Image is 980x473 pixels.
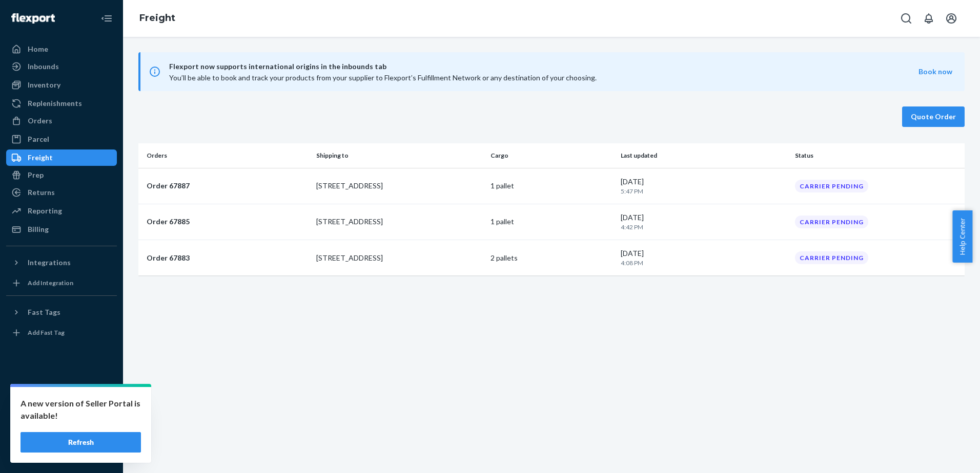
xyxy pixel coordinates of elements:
[795,251,868,264] div: CARRIER PENDING
[902,106,965,127] button: Quote Order
[918,8,939,29] button: Open notifications
[6,77,117,93] a: Inventory
[491,217,613,227] p: 1 pallet
[28,153,53,163] div: Freight
[6,325,117,341] a: Add Fast Tag
[28,61,59,72] div: Inbounds
[941,8,962,29] button: Open account menu
[795,180,868,192] div: CARRIER PENDING
[6,184,117,201] a: Returns
[28,187,55,198] div: Returns
[6,95,117,112] a: Replenishments
[617,143,790,168] th: Last updated
[28,80,60,90] div: Inventory
[28,278,73,287] div: Add Integration
[6,392,117,408] a: Settings
[6,131,117,147] a: Parcel
[96,8,117,29] button: Close Navigation
[169,60,918,73] span: Flexport now supports international origins in the inbounds tab
[21,397,141,422] p: A new version of Seller Portal is available!
[28,307,60,317] div: Fast Tags
[28,98,82,109] div: Replenishments
[6,254,117,271] button: Integrations
[6,41,117,57] a: Home
[795,216,868,228] div: CARRIER PENDING
[28,170,44,180] div: Prep
[131,4,183,33] ol: breadcrumbs
[6,427,117,443] a: Help Center
[138,143,312,168] th: Orders
[316,217,482,227] p: [STREET_ADDRESS]
[6,58,117,75] a: Inbounds
[139,12,175,24] a: Freight
[621,223,786,231] p: 4:42 PM
[918,67,952,77] button: Book now
[6,221,117,238] a: Billing
[6,410,117,426] button: Talk to Support
[316,181,482,191] p: [STREET_ADDRESS]
[28,328,65,337] div: Add Fast Tag
[169,73,597,82] span: You’ll be able to book and track your products from your supplier to Flexport’s Fulfillment Netwo...
[312,143,486,168] th: Shipping to
[316,253,482,263] p: [STREET_ADDRESS]
[21,432,141,453] button: Refresh
[6,203,117,219] a: Reporting
[486,143,617,168] th: Cargo
[28,224,49,234] div: Billing
[28,206,62,216] div: Reporting
[491,253,613,263] p: 2 pallets
[6,113,117,129] a: Orders
[6,167,117,183] a: Prep
[621,177,786,196] div: [DATE]
[621,212,786,231] div: [DATE]
[791,143,965,168] th: Status
[28,116,52,126] div: Orders
[621,248,786,267] div: [DATE]
[952,210,972,263] button: Help Center
[491,181,613,191] p: 1 pallet
[896,8,916,29] button: Open Search Box
[621,187,786,196] p: 5:47 PM
[6,149,117,166] a: Freight
[6,304,117,320] button: Fast Tags
[28,44,48,54] div: Home
[147,253,308,263] p: Order 67883
[621,259,786,267] p: 4:08 PM
[6,275,117,291] a: Add Integration
[28,134,49,144] div: Parcel
[147,181,308,191] p: Order 67887
[28,257,71,268] div: Integrations
[11,13,55,24] img: Flexport logo
[6,444,117,461] button: Give Feedback
[147,217,308,227] p: Order 67885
